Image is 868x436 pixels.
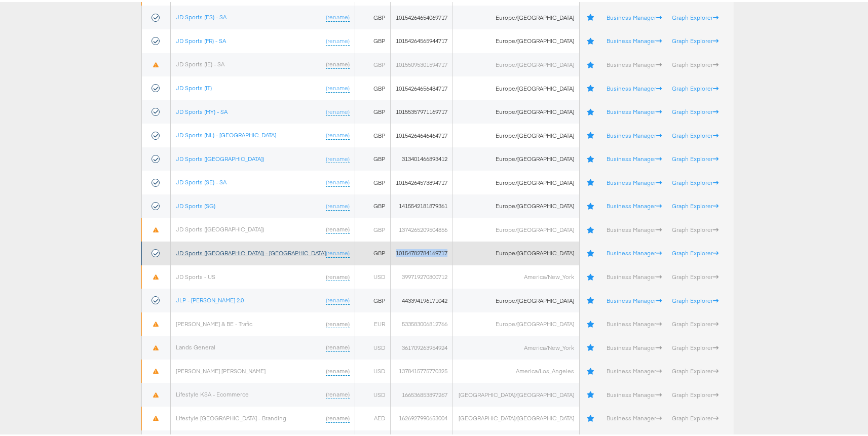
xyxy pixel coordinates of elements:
td: Europe/[GEOGRAPHIC_DATA] [453,51,579,75]
a: (rename) [326,294,350,303]
td: 166536853897267 [391,381,453,405]
a: (rename) [326,82,350,91]
a: Business Manager [607,106,662,113]
a: (rename) [326,271,350,280]
td: GBP [355,122,391,145]
a: JD Sports (FR) - SA [176,35,226,43]
td: 1378415775770325 [391,358,453,381]
a: JD Sports (IT) [176,82,212,90]
a: (rename) [326,11,350,20]
td: USD [355,334,391,358]
a: JD Sports (IE) - SA [176,58,224,66]
a: (rename) [326,318,350,327]
td: 10154264573894717 [391,169,453,192]
a: Graph Explorer [672,200,719,208]
a: (rename) [326,106,350,114]
a: Business Manager [607,295,662,302]
td: Europe/[GEOGRAPHIC_DATA] [453,192,579,216]
a: JD Sports ([GEOGRAPHIC_DATA]) - [GEOGRAPHIC_DATA] [176,247,326,255]
a: (rename) [326,388,350,397]
td: 10154782784169717 [391,240,453,263]
a: Business Manager [607,318,662,326]
a: Business Manager [607,224,662,231]
td: Europe/[GEOGRAPHIC_DATA] [453,240,579,263]
td: 10154264565944717 [391,27,453,51]
a: Graph Explorer [672,247,719,255]
a: Graph Explorer [672,106,719,113]
td: USD [355,358,391,381]
a: (rename) [326,176,350,185]
td: 443394196171042 [391,287,453,310]
a: (rename) [326,35,350,44]
a: Business Manager [607,177,662,184]
a: Graph Explorer [672,318,719,326]
td: Europe/[GEOGRAPHIC_DATA] [453,74,579,98]
td: GBP [355,145,391,169]
a: (rename) [326,129,350,138]
td: Europe/[GEOGRAPHIC_DATA] [453,122,579,145]
td: 399719270800712 [391,263,453,287]
td: [GEOGRAPHIC_DATA]/[GEOGRAPHIC_DATA] [453,381,579,405]
a: Graph Explorer [672,295,719,302]
a: JD Sports - US [176,271,215,279]
a: Graph Explorer [672,365,719,373]
td: America/New_York [453,334,579,358]
td: GBP [355,192,391,216]
td: Europe/[GEOGRAPHIC_DATA] [453,310,579,334]
a: Graph Explorer [672,153,719,161]
a: Business Manager [607,342,662,349]
a: (rename) [326,200,350,209]
td: USD [355,381,391,405]
a: JD Sports (NL) - [GEOGRAPHIC_DATA] [176,129,276,137]
a: (rename) [326,223,350,232]
a: Graph Explorer [672,342,719,349]
a: (rename) [326,412,350,421]
td: 10154264654069717 [391,4,453,27]
a: Graph Explorer [672,389,719,397]
td: America/New_York [453,263,579,287]
a: JD Sports ([GEOGRAPHIC_DATA]) [176,153,264,161]
a: Business Manager [607,59,662,66]
a: JD Sports (MY) - SA [176,106,228,113]
a: Graph Explorer [672,83,719,90]
td: 361709263954924 [391,334,453,358]
td: GBP [355,74,391,98]
td: 1415542181879361 [391,192,453,216]
a: Business Manager [607,200,662,208]
td: Europe/[GEOGRAPHIC_DATA] [453,98,579,122]
td: Europe/[GEOGRAPHIC_DATA] [453,145,579,169]
td: Europe/[GEOGRAPHIC_DATA] [453,287,579,310]
a: JD Sports (ES) - SA [176,11,227,19]
td: GBP [355,216,391,240]
td: GBP [355,169,391,192]
a: Business Manager [607,247,662,255]
a: (rename) [326,153,350,162]
td: 313401466893412 [391,145,453,169]
a: JLP - [PERSON_NAME] 2.0 [176,294,244,302]
a: Graph Explorer [672,412,719,420]
a: (rename) [326,341,350,350]
td: 10155357971169717 [391,98,453,122]
td: AED [355,405,391,428]
a: Lifestyle KSA - Ecommerce [176,388,249,396]
a: [PERSON_NAME] & BE - Trafic [176,318,252,326]
td: America/Los_Angeles [453,358,579,381]
td: 533583006812766 [391,310,453,334]
td: Europe/[GEOGRAPHIC_DATA] [453,216,579,240]
td: 1374265209504856 [391,216,453,240]
td: GBP [355,27,391,51]
td: GBP [355,51,391,75]
a: Graph Explorer [672,59,719,66]
a: Graph Explorer [672,177,719,184]
a: (rename) [326,365,350,374]
a: Business Manager [607,153,662,161]
a: Business Manager [607,83,662,90]
a: (rename) [326,58,350,67]
a: Graph Explorer [672,130,719,137]
a: JD Sports (SG) [176,200,215,208]
a: Business Manager [607,271,662,279]
td: [GEOGRAPHIC_DATA]/[GEOGRAPHIC_DATA] [453,405,579,428]
a: Graph Explorer [672,35,719,43]
td: GBP [355,287,391,310]
td: GBP [355,4,391,27]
